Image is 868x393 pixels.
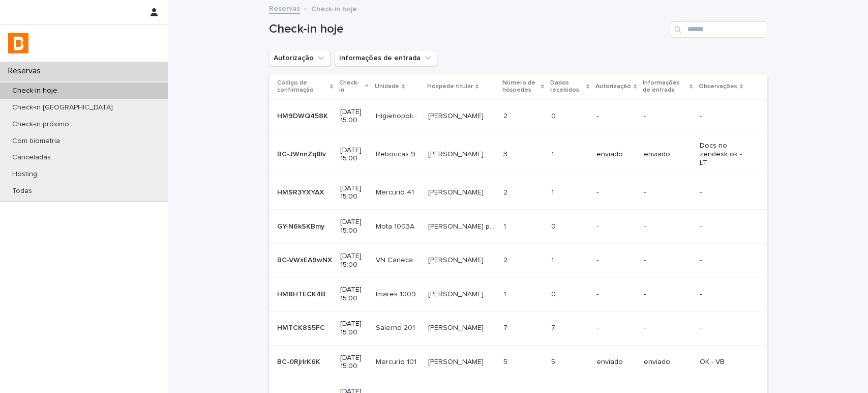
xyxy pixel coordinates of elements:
img: zVaNuJHRTjyIjT5M9Xd5 [8,33,28,53]
p: [DATE] 15:00 [340,184,367,202]
p: [DATE] 15:00 [340,286,367,303]
p: - [596,188,636,197]
p: enviado [644,358,692,367]
p: HMSR3YXYAX [277,186,326,197]
p: - [596,222,636,231]
p: [PERSON_NAME] [428,288,486,299]
p: Mota 1003A [376,220,416,231]
p: Check-in [GEOGRAPHIC_DATA] [4,103,121,112]
p: HM8HTECK4B [277,288,327,299]
p: Paulo Ricardo Dalagnoli [428,110,486,121]
p: - [700,290,751,299]
p: Mercurio 101 [376,356,418,367]
p: - [700,188,751,197]
p: [DATE] 15:00 [340,146,367,163]
p: - [596,256,636,265]
p: Salerno 201 [376,322,417,332]
p: Canceladas [4,153,59,162]
p: BC-JWnnZq8lv [277,148,328,159]
p: Com biometria [4,137,68,146]
p: 7 [551,322,557,332]
p: Número de hóspedes [502,77,538,96]
p: 1 [551,148,556,159]
p: GY-N6kSKBmy [277,220,326,231]
p: Hosting [4,170,45,179]
p: [PERSON_NAME] [428,254,486,265]
p: 5 [551,356,557,367]
p: 1 [503,288,508,299]
p: - [596,324,636,332]
p: 3 [503,148,510,159]
p: - [700,222,751,231]
tr: HM8HTECK4BHM8HTECK4B [DATE] 15:00Imares 1009Imares 1009 [PERSON_NAME][PERSON_NAME] 11 00 --- [269,277,767,312]
p: Fabio Uliana De Oliveira [428,186,486,197]
p: Check-in hoje [311,3,357,14]
p: 2 [503,110,510,121]
p: Reboucas 909 [376,148,422,159]
p: VN Caneca 614 [376,254,422,265]
p: Hóspede titular [427,81,473,92]
p: Tarcila Bastos Rassi [428,148,486,159]
p: [DATE] 15:00 [340,252,367,269]
p: Docs no zendesk ok - LT [700,142,751,167]
p: Observações [699,81,737,92]
p: - [596,112,636,121]
tr: BC-0RjrlrK6KBC-0RjrlrK6K [DATE] 15:00Mercurio 101Mercurio 101 [PERSON_NAME][PERSON_NAME] 55 55 en... [269,345,767,379]
p: Código de confirmação [277,77,328,96]
p: Autorização [595,81,631,92]
p: Check-in [339,77,363,96]
p: - [700,112,751,121]
p: HMTCK8S5FC [277,322,327,332]
p: 1 [503,220,508,231]
p: Unidade [375,81,399,92]
p: Todas [4,187,40,195]
p: OK - VB [700,358,751,367]
input: Search [671,21,767,38]
tr: BC-JWnnZq8lvBC-JWnnZq8lv [DATE] 15:00Reboucas 909Reboucas 909 [PERSON_NAME][PERSON_NAME] 33 11 en... [269,133,767,176]
p: - [644,290,692,299]
p: [PERSON_NAME] [428,322,486,332]
a: Reservas [269,2,300,14]
p: 2 [503,186,510,197]
tr: HMTCK8S5FCHMTCK8S5FC [DATE] 15:00Salerno 201Salerno 201 [PERSON_NAME][PERSON_NAME] 77 77 --- [269,311,767,345]
p: [PERSON_NAME] [428,356,486,367]
p: [DATE] 15:00 [340,354,367,371]
p: - [644,256,692,265]
p: Check-in hoje [4,87,66,95]
p: enviado [596,150,636,159]
p: Mercurio 41 [376,186,416,197]
p: [DATE] 15:00 [340,218,367,235]
h1: Check-in hoje [269,22,667,37]
button: Informações de entrada [335,50,437,66]
p: Higienopolis 62 [376,110,422,121]
p: enviado [596,358,636,367]
p: HM9DWQ458K [277,110,330,121]
p: Reservas [4,66,49,76]
p: 0 [551,220,558,231]
tr: BC-VWxEA9wNXBC-VWxEA9wNX [DATE] 15:00VN Caneca 614VN Caneca 614 [PERSON_NAME][PERSON_NAME] 22 11 --- [269,243,767,277]
p: 1 [551,254,556,265]
p: 0 [551,288,558,299]
p: - [644,222,692,231]
p: 0 [551,110,558,121]
p: 7 [503,322,510,332]
p: BC-VWxEA9wNX [277,254,334,265]
p: [DATE] 15:00 [340,320,367,337]
p: - [644,112,692,121]
p: 5 [503,356,510,367]
p: 1 [551,186,556,197]
p: Check-in próximo [4,120,77,129]
tr: HM9DWQ458KHM9DWQ458K [DATE] 15:00Higienopolis 62Higienopolis 62 [PERSON_NAME][PERSON_NAME] 22 00 --- [269,99,767,133]
p: Dados recebidos [550,77,583,96]
p: enviado [644,150,692,159]
p: - [700,256,751,265]
p: Imares 1009 [376,288,418,299]
tr: GY-N6kSKBmyGY-N6kSKBmy [DATE] 15:00Mota 1003AMota 1003A [PERSON_NAME] prop Mota 1003A[PERSON_NAME... [269,210,767,244]
p: - [644,324,692,332]
p: BC-0RjrlrK6K [277,356,322,367]
p: 2 [503,254,510,265]
p: - [596,290,636,299]
p: Andre prop Mota 1003A [428,220,497,231]
p: Informações de entrada [643,77,687,96]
